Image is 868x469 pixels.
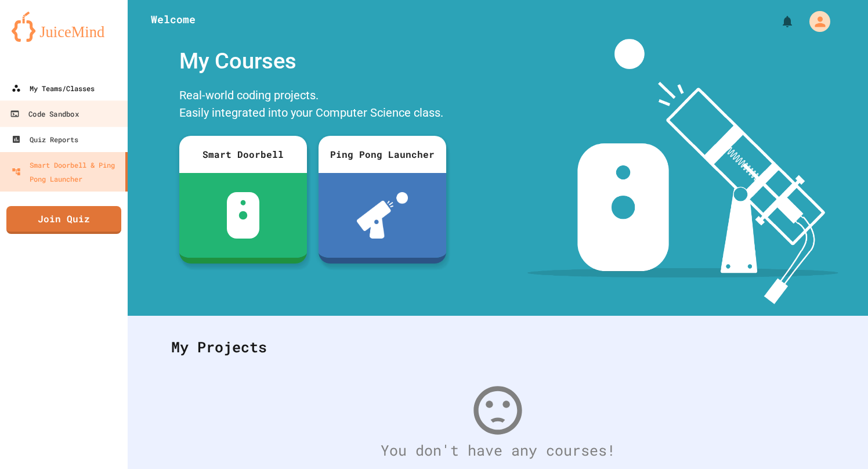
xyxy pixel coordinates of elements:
div: Quiz Reports [12,132,78,146]
div: Ping Pong Launcher [319,136,446,173]
div: My Notifications [759,12,797,31]
div: Smart Doorbell [179,136,307,173]
div: My Projects [160,324,836,370]
div: My Account [797,8,833,35]
div: You don't have any courses! [160,439,836,461]
div: Smart Doorbell & Ping Pong Launcher [12,158,121,186]
a: Join Quiz [6,206,121,234]
div: Real-world coding projects. Easily integrated into your Computer Science class. [173,84,452,127]
div: Code Sandbox [10,107,78,121]
img: sdb-white.svg [227,192,260,239]
div: My Courses [173,39,452,84]
img: banner-image-my-projects.png [527,39,838,304]
img: logo-orange.svg [12,12,116,42]
div: My Teams/Classes [12,81,95,95]
img: ppl-with-ball.png [357,192,408,239]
